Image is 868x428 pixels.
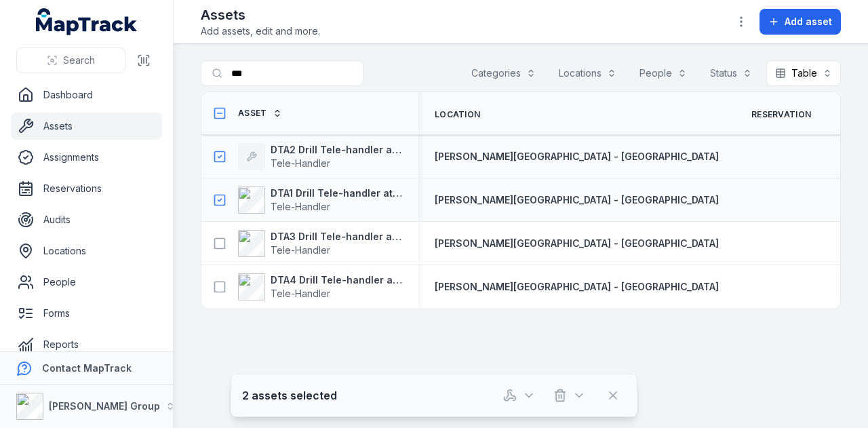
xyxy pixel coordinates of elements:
[271,273,402,287] strong: DTA4 Drill Tele-handler attachment
[271,143,402,157] strong: DTA2 Drill Tele-handler attachment
[11,206,162,233] a: Audits
[238,187,402,214] a: DTA1 Drill Tele-handler attachmentTele-Handler
[435,237,719,249] span: [PERSON_NAME][GEOGRAPHIC_DATA] - [GEOGRAPHIC_DATA]
[11,81,162,109] a: Dashboard
[201,24,320,38] span: Add assets, edit and more.
[63,54,95,67] span: Search
[11,237,162,265] a: Locations
[11,269,162,296] a: People
[271,187,402,200] strong: DTA1 Drill Tele-handler attachment
[435,151,719,162] span: [PERSON_NAME][GEOGRAPHIC_DATA] - [GEOGRAPHIC_DATA]
[16,47,125,73] button: Search
[11,300,162,327] a: Forms
[11,331,162,358] a: Reports
[435,237,719,250] a: [PERSON_NAME][GEOGRAPHIC_DATA] - [GEOGRAPHIC_DATA]
[11,113,162,140] a: Assets
[238,230,402,257] a: DTA3 Drill Tele-handler attachmentTele-Handler
[701,60,761,86] button: Status
[785,15,832,28] span: Add asset
[271,157,330,169] span: Tele-Handler
[435,109,480,120] span: Location
[42,362,132,374] strong: Contact MapTrack
[49,400,160,412] strong: [PERSON_NAME] Group
[435,193,719,207] a: [PERSON_NAME][GEOGRAPHIC_DATA] - [GEOGRAPHIC_DATA]
[631,60,696,86] button: People
[550,60,625,86] button: Locations
[271,230,402,244] strong: DTA3 Drill Tele-handler attachment
[238,143,402,170] a: DTA2 Drill Tele-handler attachmentTele-Handler
[271,244,330,256] span: Tele-Handler
[271,288,330,299] span: Tele-Handler
[201,5,320,24] h2: Assets
[462,60,545,86] button: Categories
[759,9,841,35] button: Add asset
[271,201,330,212] span: Tele-Handler
[11,175,162,202] a: Reservations
[435,281,719,292] span: [PERSON_NAME][GEOGRAPHIC_DATA] - [GEOGRAPHIC_DATA]
[238,108,267,119] span: Asset
[36,8,138,35] a: MapTrack
[435,194,719,206] span: [PERSON_NAME][GEOGRAPHIC_DATA] - [GEOGRAPHIC_DATA]
[435,280,719,294] a: [PERSON_NAME][GEOGRAPHIC_DATA] - [GEOGRAPHIC_DATA]
[11,144,162,171] a: Assignments
[751,109,811,120] span: Reservation
[435,150,719,163] a: [PERSON_NAME][GEOGRAPHIC_DATA] - [GEOGRAPHIC_DATA]
[238,108,282,119] a: Asset
[238,273,402,300] a: DTA4 Drill Tele-handler attachmentTele-Handler
[766,60,841,86] button: Table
